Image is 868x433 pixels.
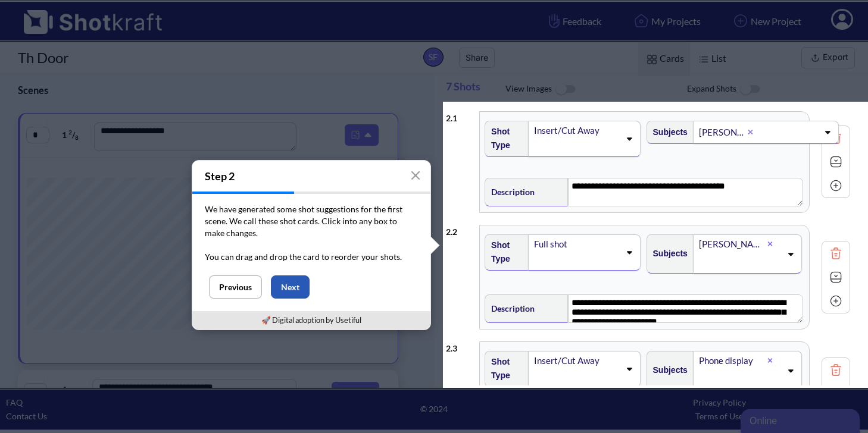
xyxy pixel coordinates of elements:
span: Shot Type [485,122,523,155]
span: Description [485,182,535,202]
div: Full shot [533,236,620,252]
img: Expand Icon [827,385,845,403]
img: Expand Icon [827,268,845,286]
div: 2.1Shot TypeInsert/Cut AwaySubjects[PERSON_NAME]'s wedding ringDescription**** **** **** **** ***... [446,105,850,219]
span: Description [485,299,535,318]
div: Online [9,7,110,21]
img: Expand Icon [827,153,845,171]
div: 2 . 1 [446,105,473,125]
span: Subjects [647,244,688,263]
div: Insert/Cut Away [533,353,620,369]
div: 2 . 2 [446,219,473,239]
span: Subjects [647,123,688,142]
span: Subjects [647,360,688,380]
img: Add Icon [827,177,845,194]
img: Trash Icon [827,361,845,379]
button: Next [271,275,310,299]
div: Insert/Cut Away [533,123,620,139]
div: [PERSON_NAME]'s wedding ring [698,124,748,140]
div: Phone display [698,353,768,369]
p: You can drag and drop the card to reorder your shots. [205,251,418,263]
span: Shot Type [485,352,523,385]
button: Previous [209,275,262,299]
h4: Step 2 [192,161,430,192]
img: Trash Icon [827,244,845,262]
img: Add Icon [827,292,845,310]
p: We have generated some shot suggestions for the first scene. We call these shot cards. Click into... [205,203,418,239]
div: 2 . 3 [446,335,473,355]
span: Shot Type [485,236,523,269]
div: [PERSON_NAME] [698,236,768,252]
a: 🚀 Digital adoption by Usetiful [261,315,361,325]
